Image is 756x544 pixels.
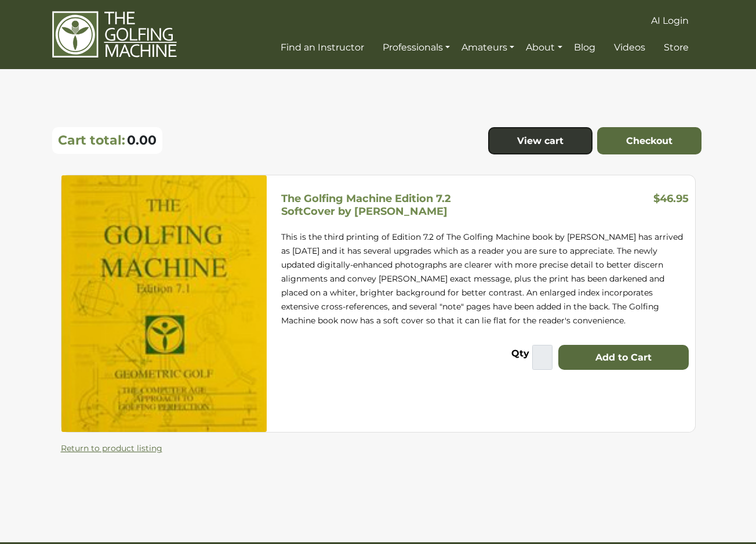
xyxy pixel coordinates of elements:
h3: $46.95 [653,193,689,209]
span: 0.00 [127,132,157,148]
span: Store [664,42,689,53]
span: Find an Instructor [281,42,364,53]
span: Blog [574,42,595,53]
h5: The Golfing Machine Edition 7.2 SoftCover by [PERSON_NAME] [281,192,451,218]
a: Find an Instructor [278,37,367,58]
a: View cart [488,127,593,155]
label: Qty [511,346,529,364]
p: This is the third printing of Edition 7.2 of The Golfing Machine book by [PERSON_NAME] has arrive... [281,230,689,327]
a: About [523,37,565,58]
a: Professionals [380,37,453,58]
a: Amateurs [459,37,517,58]
img: The Golfing Machine Edition 7.2 SoftCover by Homer Kelley [61,175,267,432]
span: AI Login [651,15,689,26]
a: AI Login [648,10,692,31]
a: Return to product listing [61,443,162,453]
a: Blog [571,37,598,58]
span: Videos [614,42,645,53]
a: Checkout [597,127,702,155]
p: Cart total: [58,132,125,148]
img: The Golfing Machine [52,10,177,59]
a: Videos [611,37,648,58]
a: Store [661,37,692,58]
button: Add to Cart [558,345,689,370]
